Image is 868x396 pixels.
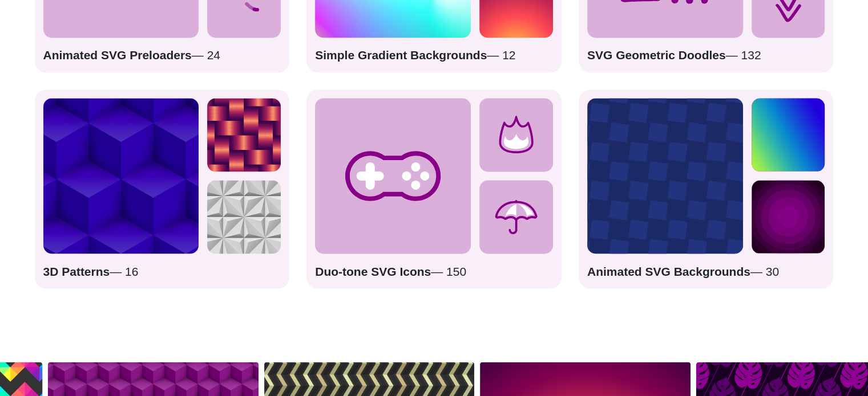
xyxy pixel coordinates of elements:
strong: Simple Gradient Backgrounds [315,48,487,62]
img: red shiny ribbon woven into a pattern [207,98,281,172]
strong: 3D Patterns [43,264,110,277]
p: — 132 [587,46,825,64]
img: Triangular 3d panels in a pattern [207,180,281,254]
p: — 24 [43,46,281,64]
strong: SVG Geometric Doodles [587,48,726,62]
img: blue-stacked-cube-pattern [43,98,199,254]
strong: Animated SVG Backgrounds [587,264,750,277]
strong: Duo-tone SVG Icons [315,264,431,277]
p: — 150 [315,262,553,280]
strong: Animated SVG Preloaders [43,48,192,62]
p: — 30 [587,262,825,280]
p: — 12 [315,46,553,64]
p: — 16 [43,262,281,280]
